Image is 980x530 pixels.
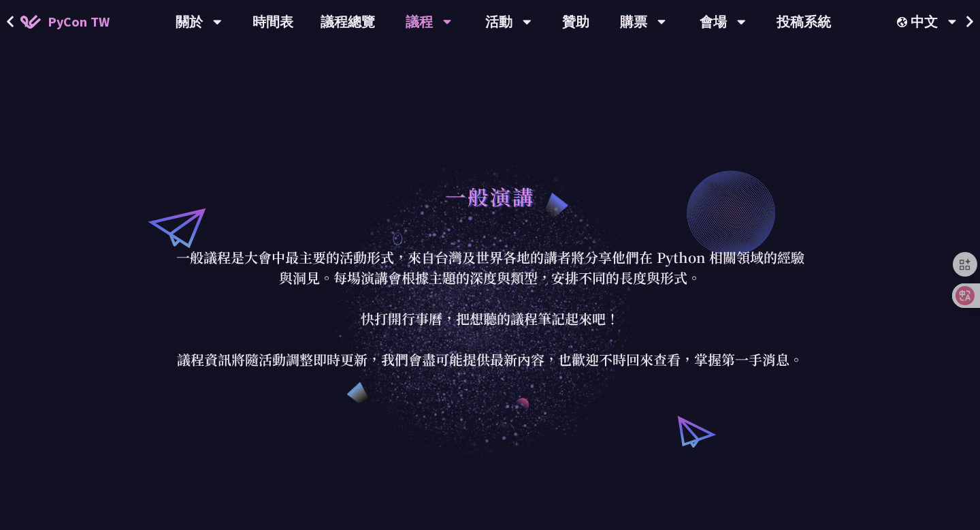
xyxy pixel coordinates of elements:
[897,17,911,27] img: Locale Icon
[445,176,535,217] h1: 一般演講
[48,12,110,32] span: PyCon TW
[20,15,41,29] img: Home icon of PyCon TW 2025
[174,247,806,370] p: 一般議程是大會中最主要的活動形式，來自台灣及世界各地的講者將分享他們在 Python 相關領域的經驗與洞見。每場演講會根據主題的深度與類型，安排不同的長度與形式。 快打開行事曆，把想聽的議程筆記...
[7,5,123,39] a: PyCon TW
